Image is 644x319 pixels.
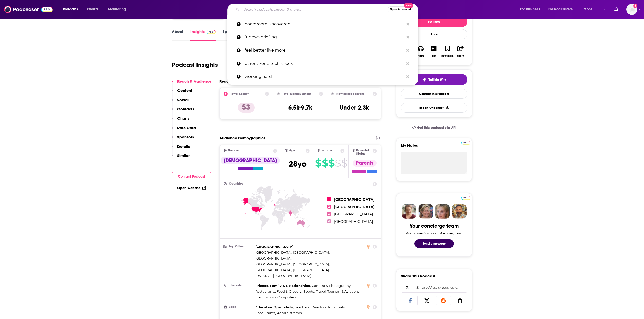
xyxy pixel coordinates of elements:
span: Logged in as headlandconsultancy [626,4,637,15]
button: Details [172,144,190,153]
p: boardroom uncovered [245,17,404,31]
span: New [404,3,413,8]
h3: Share This Podcast [401,274,435,278]
input: Search podcasts, credits, & more... [241,5,388,13]
span: Countries [229,182,243,185]
span: [US_STATE], [GEOGRAPHIC_DATA] [255,274,311,278]
div: Apps [418,54,424,57]
span: , [295,304,310,310]
span: , [255,283,311,289]
p: Similar [177,153,190,158]
a: Contact This Podcast [401,89,467,99]
div: Search followers [401,283,467,293]
a: InsightsPodchaser Pro [190,29,216,41]
span: 4 [327,219,331,223]
span: For Business [520,6,540,13]
h1: Podcast Insights [172,61,218,69]
span: Parental Status [356,149,372,155]
span: Education Specialists [255,305,293,309]
a: ft news briefing [227,31,418,44]
span: Open Advanced [390,8,411,11]
div: Bookmark [441,54,453,57]
span: 1 [327,197,331,201]
span: [GEOGRAPHIC_DATA], [GEOGRAPHIC_DATA] [255,262,329,266]
a: About [172,29,183,41]
span: More [584,6,592,13]
span: , [255,261,330,267]
span: Podcasts [63,6,78,13]
a: Share on X/Twitter [420,296,434,305]
button: Similar [172,153,190,163]
span: $ [322,159,328,167]
img: tell me why sparkle [422,78,426,82]
button: Send a message [414,239,454,248]
button: Export One-Sheet [401,103,467,113]
a: Show notifications dropdown [612,5,620,14]
img: Jules Profile [435,204,450,219]
span: Get this podcast via API [417,126,456,130]
p: parent zone tech shock [245,57,404,70]
span: Income [321,149,332,152]
svg: Add a profile image [633,4,637,8]
a: Copy Link [453,296,468,305]
input: Email address or username... [405,283,463,292]
button: Social [172,97,189,107]
p: Social [177,97,189,102]
span: 28 yo [289,159,307,169]
span: 3 [327,212,331,216]
p: Details [177,144,190,149]
a: Episodes202 [223,29,248,41]
span: $ [328,159,334,167]
button: Reach & Audience [172,79,211,88]
a: Show notifications dropdown [600,5,608,14]
span: Gender [228,149,239,152]
img: Sydney Profile [402,204,416,219]
div: Rate [401,29,467,39]
span: , [255,310,276,316]
button: Apps [414,42,427,61]
span: $ [335,159,341,167]
p: Reach & Audience [177,79,211,84]
span: Electronics & Computers [255,295,296,299]
h3: Interests [224,284,253,287]
span: Restaurants, Food & Grocery [255,289,301,293]
span: [GEOGRAPHIC_DATA] [334,205,375,209]
div: List [432,54,436,57]
button: Rate Card [172,125,196,135]
span: Friends, Family & Relationships [255,284,310,288]
h2: Power Score™ [230,92,249,96]
h2: New Episode Listens [336,92,364,96]
span: [GEOGRAPHIC_DATA] [334,212,373,216]
a: Podchaser - Follow, Share and Rate Podcasts [4,5,53,14]
label: My Notes [401,143,467,152]
img: User Profile [626,4,637,15]
p: Sponsors [177,135,194,139]
span: , [255,267,330,273]
button: Follow [401,16,467,27]
img: Barbara Profile [418,204,433,219]
h3: Jobs [224,305,253,309]
span: Teachers [295,305,309,309]
span: For Podcasters [548,6,573,13]
div: Parents [353,159,377,167]
button: Share [454,42,467,61]
a: Share on Facebook [403,296,418,305]
a: Open Website [177,186,206,190]
span: , [255,289,302,294]
img: Podchaser Pro [461,196,470,200]
h2: Total Monthly Listens [282,92,311,96]
button: Show profile menu [626,4,637,15]
div: Ask a question or make a request. [406,231,462,235]
span: [GEOGRAPHIC_DATA] [255,245,294,249]
span: [GEOGRAPHIC_DATA], [GEOGRAPHIC_DATA] [255,268,329,272]
h3: 6.5k-9.7k [288,104,312,111]
a: Pro website [461,140,470,145]
button: List [427,42,441,61]
span: , [255,250,330,255]
p: feel better live more [245,44,404,57]
span: , [311,304,327,310]
div: Your concierge team [410,223,459,229]
a: Share on Reddit [436,296,451,305]
span: Charts [87,6,98,13]
span: , [328,304,345,310]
